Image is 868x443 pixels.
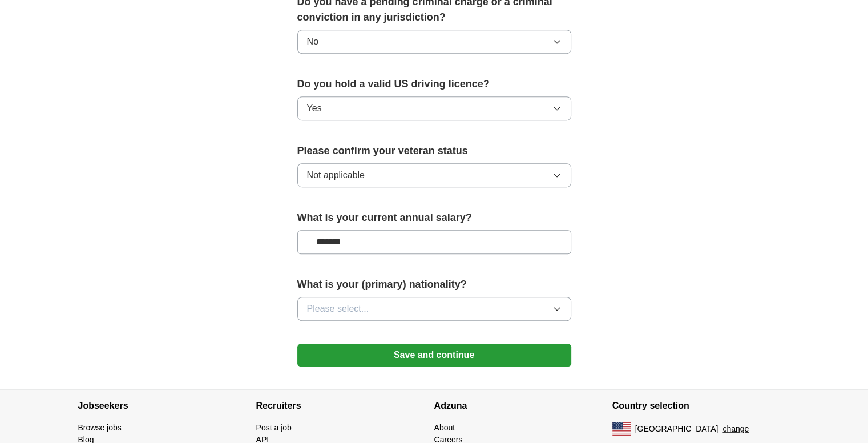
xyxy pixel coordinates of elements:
label: Do you hold a valid US driving licence? [297,76,571,92]
span: Not applicable [307,168,365,182]
span: No [307,35,318,49]
span: [GEOGRAPHIC_DATA] [635,423,718,435]
label: What is your current annual salary? [297,210,571,225]
button: change [722,423,749,435]
button: Please select... [297,297,571,321]
span: Please select... [307,302,369,316]
h4: Country selection [612,390,790,422]
a: Browse jobs [78,423,122,432]
span: Yes [307,102,322,115]
img: US flag [612,422,631,436]
button: Save and continue [297,344,571,367]
button: Not applicable [297,163,571,187]
a: About [434,423,455,432]
a: Post a job [256,423,292,432]
button: No [297,30,571,54]
label: What is your (primary) nationality? [297,277,571,292]
button: Yes [297,96,571,120]
label: Please confirm your veteran status [297,143,571,159]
